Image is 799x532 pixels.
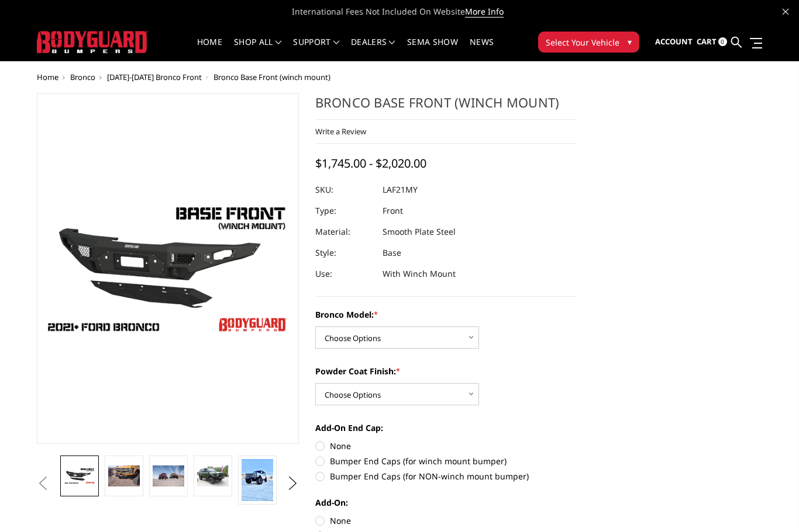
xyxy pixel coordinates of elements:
a: News [470,38,494,61]
dd: LAF21MY [383,179,418,200]
span: Select Your Vehicle [546,36,619,48]
img: Freedom Series - Bronco Base Front Bumper [64,467,95,485]
img: Bronco Base Front (winch mount) [197,465,229,486]
a: Bronco [70,72,95,82]
a: Dealers [351,38,395,61]
h1: Bronco Base Front (winch mount) [315,93,577,120]
a: [DATE]-[DATE] Bronco Front [107,72,202,82]
img: Bronco Base Front (winch mount) [153,465,184,486]
span: 0 [718,37,727,46]
iframe: Chat Widget [741,476,799,532]
dt: Type: [315,200,374,221]
a: Account [655,26,693,58]
label: Add-On: [315,496,577,509]
label: Bumper End Caps (for winch mount bumper) [315,455,577,467]
label: Powder Coat Finish: [315,365,577,377]
label: Bronco Model: [315,308,577,321]
dt: Use: [315,263,374,284]
a: Home [197,38,222,61]
a: More Info [465,6,504,18]
dd: With Winch Mount [383,263,456,284]
label: None [315,440,577,452]
label: Add-On End Cap: [315,422,577,434]
a: Freedom Series - Bronco Base Front Bumper [37,93,299,444]
dt: Style: [315,242,374,263]
a: Home [37,72,58,82]
a: SEMA Show [407,38,458,61]
dd: Smooth Plate Steel [383,221,456,242]
button: Select Your Vehicle [538,32,639,53]
dt: Material: [315,221,374,242]
a: shop all [234,38,281,61]
span: Bronco Base Front (winch mount) [213,72,330,82]
label: Bumper End Caps (for NON-winch mount bumper) [315,470,577,482]
label: None [315,514,577,527]
span: Account [655,36,693,47]
dt: SKU: [315,179,374,200]
span: ▾ [628,36,632,48]
span: $1,745.00 - $2,020.00 [315,155,426,171]
dd: Front [383,200,403,221]
a: Cart 0 [697,26,727,58]
a: Write a Review [315,126,366,137]
img: BODYGUARD BUMPERS [37,31,148,53]
button: Previous [34,475,51,492]
dd: Base [383,242,401,263]
span: Cart [697,36,717,47]
button: Next [284,475,301,492]
a: Support [293,38,339,61]
img: Bronco Base Front (winch mount) [242,459,273,501]
img: Bronco Base Front (winch mount) [108,465,140,486]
